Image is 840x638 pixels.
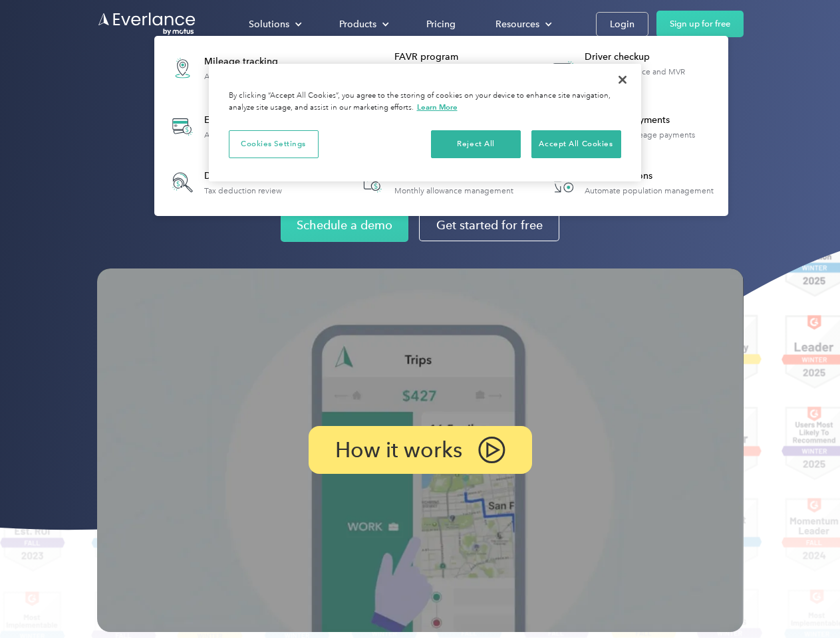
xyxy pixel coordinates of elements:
div: Expense tracking [204,114,300,127]
a: Get started for free [419,209,559,241]
a: Driver checkupLicense, insurance and MVR verification [541,44,722,92]
a: FAVR programFixed & Variable Rate reimbursement design & management [351,44,531,92]
button: Reject All [431,130,521,158]
a: Deduction finderTax deduction review [161,161,289,204]
div: Mileage tracking [204,55,291,68]
div: Driver checkup [585,51,721,64]
div: Monthly allowance management [394,186,513,195]
div: Automatic mileage logs [204,72,291,81]
nav: Products [154,36,728,216]
div: License, insurance and MVR verification [585,67,721,86]
input: Submit [98,79,165,107]
div: Deduction finder [204,169,282,183]
div: Pricing [426,16,456,33]
a: Login [596,12,648,37]
div: Solutions [249,16,289,33]
a: HR IntegrationsAutomate population management [541,161,720,204]
a: Expense trackingAutomatic transaction logs [161,102,307,151]
div: By clicking “Accept All Cookies”, you agree to the storing of cookies on your device to enhance s... [229,90,621,114]
a: Go to homepage [97,11,197,37]
div: Products [326,13,400,36]
button: Accept All Cookies [531,130,621,158]
a: More information about your privacy, opens in a new tab [417,102,458,112]
div: Resources [482,13,563,36]
a: Accountable planMonthly allowance management [351,161,520,204]
a: Schedule a demo [281,209,408,242]
div: Automate population management [585,186,714,195]
div: Products [339,16,376,33]
div: HR Integrations [585,169,714,183]
div: Cookie banner [209,64,641,181]
a: Pricing [413,13,469,36]
div: FAVR program [394,51,531,64]
div: Tax deduction review [204,186,282,195]
button: Cookies Settings [229,130,319,158]
div: Resources [495,16,539,33]
div: Solutions [235,13,313,36]
p: How it works [335,442,462,458]
div: Automatic transaction logs [204,130,300,140]
a: Mileage trackingAutomatic mileage logs [161,44,297,92]
div: Privacy [209,64,641,181]
button: Close [608,65,637,94]
a: Sign up for free [656,11,744,37]
div: Login [610,16,634,33]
